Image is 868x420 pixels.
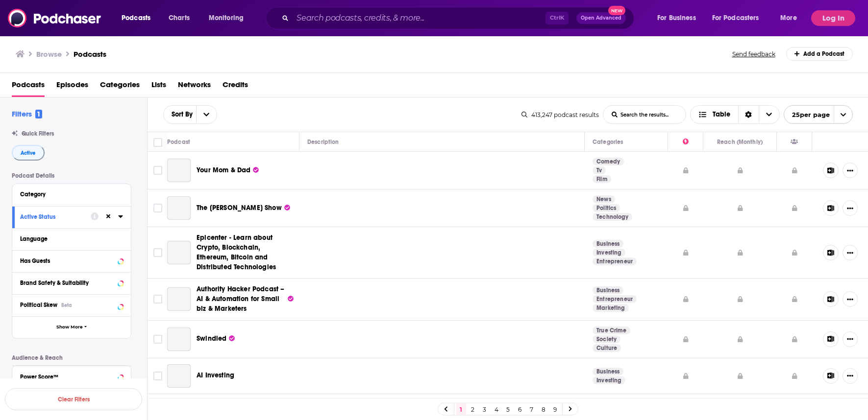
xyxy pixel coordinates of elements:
[492,403,501,415] a: 4
[546,12,569,24] span: Ctrl K
[197,165,259,175] a: Your Mom & Dad
[122,11,150,25] span: Podcasts
[593,204,620,212] a: Politics
[843,163,858,178] button: Show More Button
[21,150,36,156] span: Active
[12,77,45,97] span: Podcasts
[593,344,621,352] a: Culture
[713,111,730,118] span: Table
[12,145,45,161] button: Active
[167,136,190,148] div: Podcast
[843,331,858,347] button: Show More Button
[197,371,234,380] a: AI Investing
[706,10,773,26] button: open menu
[20,257,115,264] div: Has Guests
[738,106,759,123] div: Sort Direction
[153,248,162,257] span: Toggle select row
[515,403,525,415] a: 6
[307,136,339,148] div: Description
[20,210,91,223] button: Active Status
[20,302,57,308] span: Political Skew
[593,136,623,148] div: Categories
[593,304,629,312] a: Marketing
[593,249,625,257] a: Investing
[178,77,211,97] a: Networks
[811,10,855,26] button: Log In
[593,295,637,303] a: Entrepreneur
[791,136,798,148] div: Has Guests
[197,233,294,272] a: Epicenter - Learn about Crypto, Blockchain, Ethereum, Bitcoin and Distributed Technologies
[167,287,191,311] a: Authority Hacker Podcast – AI & Automation for Small biz & Marketers
[196,106,217,123] button: open menu
[20,373,115,380] div: Power Score™
[608,6,626,15] span: New
[164,111,196,118] button: open menu
[162,10,196,26] a: Charts
[223,77,248,97] a: Credits
[690,105,780,124] h2: Choose View
[22,130,54,137] span: Quick Filters
[593,158,624,165] a: Comedy
[593,327,630,334] a: True Crime
[209,11,244,25] span: Monitoring
[581,16,621,21] span: Open Advanced
[20,188,123,200] button: Category
[593,240,623,248] a: Business
[151,77,166,97] a: Lists
[786,47,853,61] a: Add a Podcast
[115,10,163,26] button: open menu
[539,403,548,415] a: 8
[202,10,256,26] button: open menu
[56,77,88,97] a: Episodes
[61,302,72,308] div: Beta
[784,105,853,124] button: open menu
[468,403,478,415] a: 2
[780,11,797,25] span: More
[456,403,466,415] a: 1
[197,334,226,343] span: Swindled
[56,325,83,330] span: Show More
[593,368,623,375] a: Business
[20,299,123,311] button: Political SkewBeta
[197,204,282,212] span: The [PERSON_NAME] Show
[169,11,190,25] span: Charts
[20,191,117,198] div: Category
[153,372,162,380] span: Toggle select row
[74,49,106,59] a: Podcasts
[12,172,131,179] p: Podcast Details
[20,213,84,220] div: Active Status
[163,105,217,124] h2: Choose List sort
[153,295,162,303] span: Toggle select row
[197,233,276,271] span: Epicenter - Learn about Crypto, Blockchain, Ethereum, Bitcoin and Distributed Technologies
[167,327,191,351] a: Swindled
[843,291,858,307] button: Show More Button
[650,10,708,26] button: open menu
[8,9,102,27] img: Podchaser - Follow, Share and Rate Podcasts
[197,371,234,379] span: AI Investing
[843,200,858,216] button: Show More Button
[153,204,162,212] span: Toggle select row
[167,196,191,220] a: The Peter McCormack Show
[20,233,123,245] button: Language
[576,12,626,24] button: Open AdvancedNew
[100,77,140,97] a: Categories
[550,403,560,415] a: 9
[527,403,537,415] a: 7
[657,11,696,25] span: For Business
[275,7,644,29] div: Search podcasts, credits, & more...
[521,111,599,118] div: 413,247 podcast results
[167,159,191,182] a: Your Mom & Dad
[20,255,123,267] button: Has Guests
[197,284,294,314] a: Authority Hacker Podcast – AI & Automation for Small biz & Marketers
[773,10,809,26] button: open menu
[593,257,637,265] a: Entrepreneur
[197,334,235,344] a: Swindled
[167,241,191,264] a: Epicenter - Learn about Crypto, Blockchain, Ethereum, Bitcoin and Distributed Technologies
[784,107,830,122] span: 25 per page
